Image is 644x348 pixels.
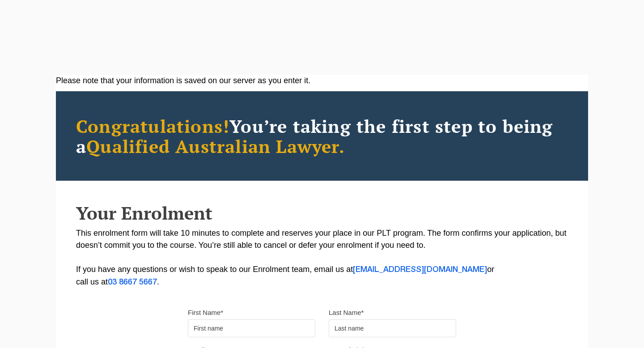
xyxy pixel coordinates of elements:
[353,266,487,273] a: [EMAIL_ADDRESS][DOMAIN_NAME]
[56,75,588,87] div: Please note that your information is saved on our server as you enter it.
[76,116,568,156] h2: You’re taking the first step to being a
[76,203,568,223] h2: Your Enrolment
[108,279,157,286] a: 03 8667 5667
[86,134,345,158] span: Qualified Australian Lawyer.
[188,319,315,337] input: First name
[329,308,364,317] label: Last Name*
[76,114,229,138] span: Congratulations!
[188,308,223,317] label: First Name*
[76,227,568,289] p: This enrolment form will take 10 minutes to complete and reserves your place in our PLT program. ...
[329,319,456,337] input: Last name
